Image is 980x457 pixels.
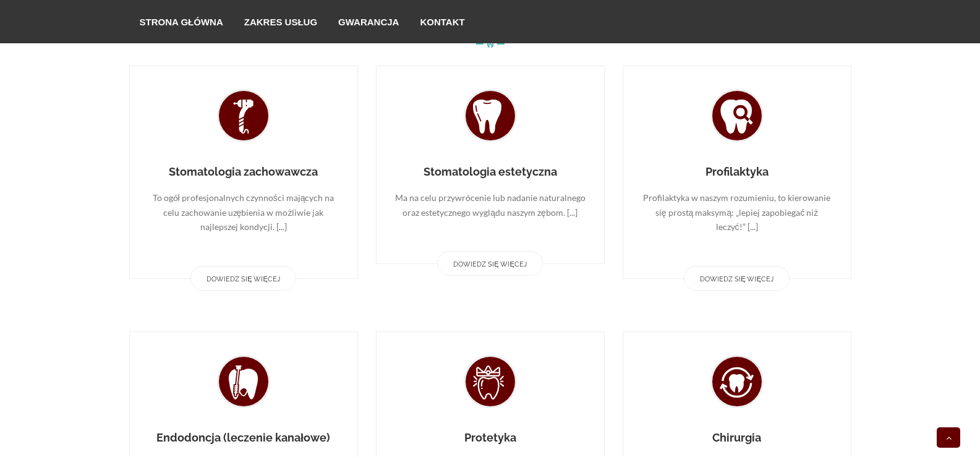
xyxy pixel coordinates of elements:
p: To ogół profesjonalnych czynności mających na celu zachowanie uzębienia w możliwie jak najlepszej... [148,190,339,234]
h3: Stomatologia estetyczna [395,165,586,178]
a: Dowiedz się więcej [437,251,543,276]
h3: Profilaktyka [642,165,832,178]
p: Ma na celu przywrócenie lub nadanie naturalnego oraz estetycznego wyglądu naszym zębom. [...] [395,190,586,220]
h3: Endodoncja (leczenie kanałowe) [148,431,339,445]
a: Dowiedz się więcej [684,266,790,291]
h3: Chirurgia [642,431,832,444]
a: Strona główna [129,1,234,43]
a: Gwarancja [328,1,409,43]
h3: Protetyka [395,431,586,444]
a: Zakres usług [234,1,328,43]
a: Dowiedz się więcej [190,266,296,291]
p: Profilaktyka w naszym rozumieniu, to kierowanie się prostą maksymą: „lepiej zapobiegać niż leczyć... [642,190,832,234]
h3: Stomatologia zachowawcza [148,165,339,178]
a: Kontakt [409,1,475,43]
